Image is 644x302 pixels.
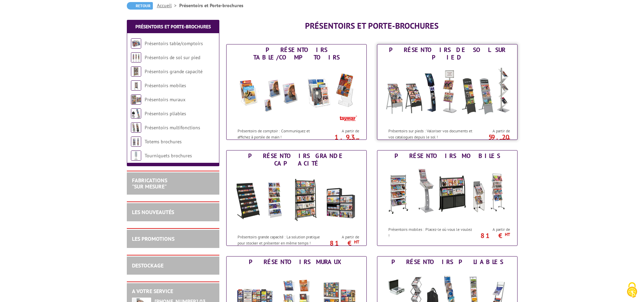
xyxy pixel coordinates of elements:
div: Présentoirs table/comptoirs [228,46,365,61]
sup: HT [505,137,510,143]
a: FABRICATIONS"Sur Mesure" [132,177,167,190]
p: Présentoirs grande capacité : La solution pratique pour stocker et présenter en même temps ! [238,234,323,246]
a: Totems brochures [145,139,182,145]
button: Cookies (fenêtre modale) [620,279,644,302]
sup: HT [354,137,359,143]
a: Présentoirs pliables [145,110,186,117]
a: Présentoirs et Porte-brochures [135,24,211,30]
div: Présentoirs de sol sur pied [379,46,515,61]
img: Présentoirs mobiles [384,161,511,223]
img: Présentoirs de sol sur pied [131,52,141,63]
div: Présentoirs pliables [379,258,515,266]
a: Présentoirs de sol sur pied [145,54,200,61]
a: Présentoirs mobiles Présentoirs mobiles Présentoirs mobiles : Placez-le où vous le voulez ! A par... [377,150,518,246]
a: Présentoirs grande capacité [145,68,203,75]
a: Retour [127,2,153,10]
div: Présentoirs muraux [228,258,365,266]
img: Présentoirs grande capacité [233,169,360,231]
a: DESTOCKAGE [132,262,163,269]
img: Présentoirs table/comptoirs [131,38,141,49]
p: Présentoirs mobiles : Placez-le où vous le voulez ! [388,226,473,238]
a: Accueil [157,2,179,9]
a: Présentoirs muraux [145,96,185,103]
p: Présentoirs sur pieds : Valoriser vos documents et vos catalogues depuis le sol ! [388,128,473,140]
p: 1.93 € [321,135,359,143]
img: Totems brochures [131,136,141,147]
h2: A votre service [132,288,214,294]
a: Présentoirs table/comptoirs Présentoirs table/comptoirs Présentoirs de comptoir : Communiquez et ... [226,44,367,140]
a: Présentoirs table/comptoirs [145,40,203,47]
a: Présentoirs de sol sur pied Présentoirs de sol sur pied Présentoirs sur pieds : Valoriser vos doc... [377,44,518,140]
sup: HT [505,232,510,237]
img: Présentoirs pliables [131,108,141,119]
div: Présentoirs mobiles [379,152,515,160]
sup: HT [354,239,359,245]
span: A partir de [475,128,510,134]
img: Présentoirs multifonctions [131,122,141,133]
img: Présentoirs table/comptoirs [233,63,360,124]
img: Présentoirs de sol sur pied [384,63,511,124]
h1: Présentoirs et Porte-brochures [226,22,518,30]
a: LES PROMOTIONS [132,235,174,242]
li: Présentoirs et Porte-brochures [179,2,243,9]
p: 81 € [472,234,510,238]
p: 59.20 € [472,135,510,143]
a: Présentoirs grande capacité Présentoirs grande capacité Présentoirs grande capacité : La solution... [226,150,367,246]
a: Tourniquets brochures [145,153,192,159]
p: 81 € [321,241,359,245]
img: Présentoirs grande capacité [131,66,141,77]
img: Cookies (fenêtre modale) [623,281,641,299]
span: A partir de [324,128,359,134]
img: Présentoirs mobiles [131,80,141,91]
a: Présentoirs multifonctions [145,124,200,131]
p: Présentoirs de comptoir : Communiquez et affichez à portée de main ! [238,128,323,140]
img: Tourniquets brochures [131,150,141,161]
span: A partir de [475,227,510,232]
span: A partir de [324,234,359,240]
div: Présentoirs grande capacité [228,152,365,167]
a: Présentoirs mobiles [145,82,186,89]
a: LES NOUVEAUTÉS [132,209,174,215]
img: Présentoirs muraux [131,94,141,105]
